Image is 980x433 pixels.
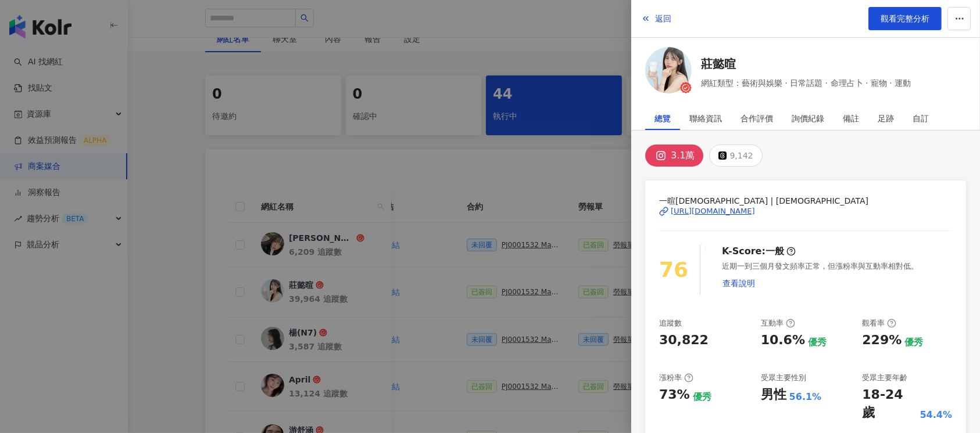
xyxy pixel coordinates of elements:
div: 76 [659,254,688,287]
span: 返回 [655,14,671,23]
div: 互動率 [761,318,795,329]
div: 優秀 [904,336,923,349]
div: K-Score : [722,245,796,258]
div: 詢價紀錄 [792,107,824,130]
div: 合作評價 [741,107,773,130]
div: 聯絡資訊 [689,107,722,130]
button: 返回 [641,7,672,30]
div: 9,142 [729,147,753,164]
button: 9,142 [709,145,762,167]
div: 73% [659,386,690,404]
div: 受眾主要性別 [761,373,806,383]
button: 查看說明 [722,272,756,295]
span: 一暄[DEMOGRAPHIC_DATA] | [DEMOGRAPHIC_DATA] [659,194,952,207]
div: 總覽 [654,107,671,130]
div: 自訂 [913,107,929,130]
div: 18-24 歲 [862,386,917,422]
div: [URL][DOMAIN_NAME] [671,206,755,217]
div: 優秀 [693,391,711,403]
a: [URL][DOMAIN_NAME] [659,206,952,217]
div: 觀看率 [862,318,896,329]
img: KOL Avatar [645,47,692,93]
div: 一般 [766,245,784,258]
div: 30,822 [659,331,709,349]
div: 受眾主要年齡 [862,373,907,383]
span: 查看說明 [723,279,755,288]
div: 優秀 [808,336,827,349]
div: 備註 [843,107,859,130]
div: 229% [862,331,902,349]
div: 漲粉率 [659,373,693,383]
div: 男性 [761,386,786,404]
a: 莊懿暄 [701,56,911,72]
div: 54.4% [920,409,952,421]
div: 3.1萬 [671,147,695,164]
div: 56.1% [789,391,822,403]
a: KOL Avatar [645,47,692,98]
div: 10.6% [761,331,805,349]
span: 觀看完整分析 [881,14,929,23]
div: 追蹤數 [659,318,682,329]
a: 觀看完整分析 [868,7,942,30]
button: 3.1萬 [645,145,703,167]
div: 近期一到三個月發文頻率正常，但漲粉率與互動率相對低。 [722,261,952,295]
span: 網紅類型：藝術與娛樂 · 日常話題 · 命理占卜 · 寵物 · 運動 [701,77,911,89]
div: 足跡 [878,107,894,130]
